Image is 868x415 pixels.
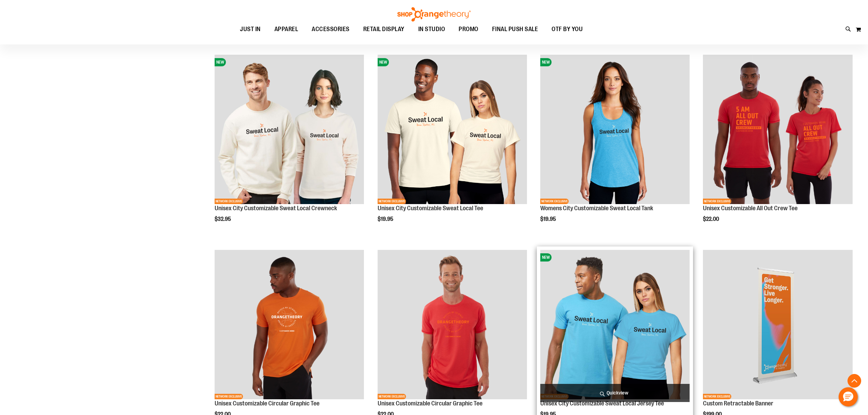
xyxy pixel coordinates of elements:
span: APPAREL [274,22,298,37]
span: NETWORK EXCLUSIVE [378,394,406,399]
button: Hello, have a question? Let’s chat. [839,387,858,406]
a: FINAL PUSH SALE [485,22,545,37]
a: Image of Unisex City Customizable Very Important TeeNEWNETWORK EXCLUSIVE [378,55,527,205]
img: Image of Unisex City Customizable NuBlend Crewneck [215,55,364,204]
a: Unisex Customizable All Out Crew TeeNETWORK EXCLUSIVE [703,55,852,205]
a: Quickview [540,384,690,402]
span: NEW [378,58,389,66]
span: NETWORK EXCLUSIVE [703,199,731,204]
a: APPAREL [268,22,305,37]
img: Image of Unisex City Customizable Very Important Tee [378,55,527,204]
a: Custom Retractable Banner [703,400,773,407]
span: FINAL PUSH SALE [492,22,538,37]
span: $32.95 [215,216,232,222]
img: City Customizable Perfect Racerback Tank [540,55,690,204]
a: Unisex City Customizable Fine Jersey TeeNEWNETWORK EXCLUSIVE [540,250,690,400]
span: JUST IN [240,22,261,37]
img: Unisex City Customizable Fine Jersey Tee [540,250,690,399]
span: NETWORK EXCLUSIVE [540,199,569,204]
div: product [537,51,693,240]
div: product [211,51,367,240]
img: Unisex Customizable All Out Crew Tee [703,55,852,204]
a: Unisex City Customizable Sweat Local Jersey Tee [540,400,664,407]
div: product [374,51,530,240]
span: NETWORK EXCLUSIVE [703,394,731,399]
a: RETAIL DISPLAY [356,22,411,37]
a: Unisex Customizable Circular Graphic Tee [215,400,320,407]
a: OTF Custom Retractable Banner OrangeNETWORK EXCLUSIVE [703,250,852,400]
button: Back To Top [847,374,861,388]
span: NETWORK EXCLUSIVE [215,199,243,204]
span: $19.95 [540,216,557,222]
img: OTF Custom Retractable Banner Orange [703,250,852,399]
span: NEW [540,58,552,66]
a: JUST IN [233,22,268,37]
a: City Customizable Circular Graphic Tee primary imageNETWORK EXCLUSIVE [378,250,527,400]
span: $22.00 [703,216,720,222]
span: NETWORK EXCLUSIVE [378,199,406,204]
span: OTF BY YOU [552,22,583,37]
a: OTF BY YOU [545,22,589,37]
a: PROMO [452,22,485,37]
a: ACCESSORIES [305,22,356,37]
span: $19.95 [378,216,394,222]
a: Unisex Customizable All Out Crew Tee [703,205,798,212]
a: Unisex Customizable Circular Graphic Tee [378,400,483,407]
a: Image of Unisex City Customizable NuBlend CrewneckNEWNETWORK EXCLUSIVE [215,55,364,205]
span: RETAIL DISPLAY [363,22,405,37]
a: Unisex City Customizable Sweat Local Tee [378,205,483,212]
span: NEW [540,253,552,262]
a: City Customizable Perfect Racerback TankNEWNETWORK EXCLUSIVE [540,55,690,205]
a: Unisex City Customizable Sweat Local Crewneck [215,205,337,212]
a: City Customizable Circular Graphic Tee primary imageNETWORK EXCLUSIVE [215,250,364,400]
img: Shop Orangetheory [396,7,472,22]
img: City Customizable Circular Graphic Tee primary image [215,250,364,399]
a: Womens City Customizable Sweat Local Tank [540,205,653,212]
span: IN STUDIO [418,22,445,37]
span: NETWORK EXCLUSIVE [215,394,243,399]
span: NEW [215,58,226,66]
span: ACCESSORIES [312,22,350,37]
span: PROMO [459,22,478,37]
a: IN STUDIO [411,22,452,37]
div: product [700,51,856,240]
img: City Customizable Circular Graphic Tee primary image [378,250,527,399]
